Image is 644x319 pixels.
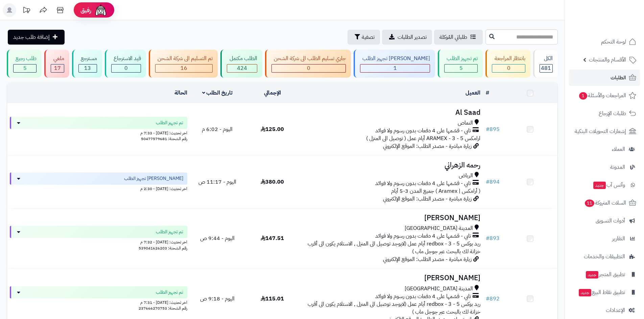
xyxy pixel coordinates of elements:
[578,91,626,100] span: المراجعات والأسئلة
[80,6,91,14] span: رفيق
[271,55,346,62] div: جاري تسليم الطلب الى شركة الشحن
[360,64,430,72] div: 1
[593,180,625,190] span: وآتس آب
[486,125,500,133] a: #895
[10,238,187,245] div: اخر تحديث: [DATE] - 7:32 م
[569,213,640,229] a: أدوات التسويق
[569,284,640,300] a: تطبيق نقاط البيعجديد
[569,70,640,86] a: الطلبات
[398,33,427,41] span: تصدير الطلبات
[486,178,490,186] span: #
[303,161,480,169] h3: رحمه الزهراني
[14,64,36,72] div: 5
[23,64,27,72] span: 5
[156,289,183,296] span: تم تجهيز الطلب
[18,3,35,19] a: تحديثات المنصة
[141,136,187,142] span: رقم الشحنة: 50477579681
[584,198,626,208] span: السلات المتروكة
[434,30,483,45] a: طلباتي المُوكلة
[383,255,472,263] span: زيارة مباشرة - مصدر الطلب: الموقع الإلكتروني
[51,64,64,72] div: 17
[5,50,43,78] a: طلب رجيع 5
[405,224,473,232] span: المدينة [GEOGRAPHIC_DATA]
[612,144,625,154] span: العملاء
[156,119,183,126] span: تم تجهيز الطلب
[227,55,257,62] div: الطلب مكتمل
[391,187,480,195] span: ( أرامكس | Aramex ) جميع المدن 3-5 أيام
[486,125,490,133] span: #
[360,55,430,62] div: [PERSON_NAME] تجهيز الطلب
[589,55,626,64] span: الأقسام والمنتجات
[202,125,233,133] span: اليوم - 6:02 م
[308,240,480,256] span: ريد بوكس redbox - 3 - 5 أيام عمل (لايوجد توصيل الى المنزل , الاستلام يكون الى أقرب خزانة لك بالبح...
[541,64,551,72] span: 481
[569,87,640,104] a: المراجعات والأسئلة1
[43,50,70,78] a: ملغي 17
[264,89,281,97] a: الإجمالي
[507,64,510,72] span: 0
[444,55,478,62] div: تم تجهيز الطلب
[593,182,606,189] span: جديد
[486,89,489,97] a: #
[94,3,108,17] img: ai-face.png
[174,89,187,97] a: الحالة
[303,109,480,116] h3: Al Saad
[492,64,525,72] div: 0
[198,178,236,186] span: اليوم - 11:17 ص
[71,50,103,78] a: مسترجع 13
[486,234,500,242] a: #893
[111,55,141,62] div: قيد الاسترجاع
[348,30,380,45] button: تصفية
[103,50,147,78] a: قيد الاسترجاع 0
[139,245,187,251] span: رقم الشحنة: 539041626203
[486,295,490,303] span: #
[458,119,473,127] span: النماص
[124,175,183,182] span: [PERSON_NAME] تجهيز الطلب
[181,64,187,72] span: 16
[303,214,480,222] h3: [PERSON_NAME]
[54,64,61,72] span: 17
[200,234,235,242] span: اليوم - 9:44 ص
[200,295,235,303] span: اليوم - 9:18 ص
[569,159,640,175] a: المدونة
[484,50,531,78] a: بانتظار المراجعة 0
[586,271,598,278] span: جديد
[596,216,625,225] span: أدوات التسويق
[78,55,97,62] div: مسترجع
[383,195,472,203] span: زيارة مباشرة - مصدر الطلب: الموقع الإلكتروني
[8,30,65,45] a: إضافة طلب جديد
[569,302,640,318] a: الإعدادات
[10,129,187,136] div: اخر تحديث: [DATE] - 7:33 م
[569,177,640,193] a: وآتس آبجديد
[459,172,473,180] span: الرياض
[272,64,345,72] div: 0
[569,34,640,50] a: لوحة التحكم
[579,92,587,100] span: 1
[445,64,477,72] div: 5
[466,89,480,97] a: العميل
[124,64,128,72] span: 0
[611,73,626,82] span: الطلبات
[156,229,183,235] span: تم تجهيز الطلب
[10,185,187,192] div: اخر تحديث: [DATE] - 2:30 م
[569,231,640,247] a: التقارير
[575,127,626,136] span: إشعارات التحويلات البنكية
[13,55,37,62] div: طلب رجيع
[569,195,640,211] a: السلات المتروكة11
[308,300,480,316] span: ريد بوكس redbox - 3 - 5 أيام عمل (لايوجد توصيل الى المنزل , الاستلام يكون الى أقرب خزانة لك بالبح...
[139,305,187,311] span: رقم الشحنة: 237666270753
[599,109,626,118] span: طلبات الإرجاع
[579,289,591,296] span: جديد
[436,50,484,78] a: تم تجهيز الطلب 5
[492,55,525,62] div: بانتظار المراجعة
[375,293,471,300] span: تابي - قسّمها على 4 دفعات بدون رسوم ولا فوائد
[261,234,284,242] span: 147.51
[486,295,500,303] a: #892
[375,232,471,240] span: تابي - قسّمها على 4 دفعات بدون رسوم ولا فوائد
[393,64,397,72] span: 1
[569,266,640,283] a: تطبيق المتجرجديد
[112,64,141,72] div: 0
[237,64,247,72] span: 424
[84,64,91,72] span: 13
[79,64,97,72] div: 13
